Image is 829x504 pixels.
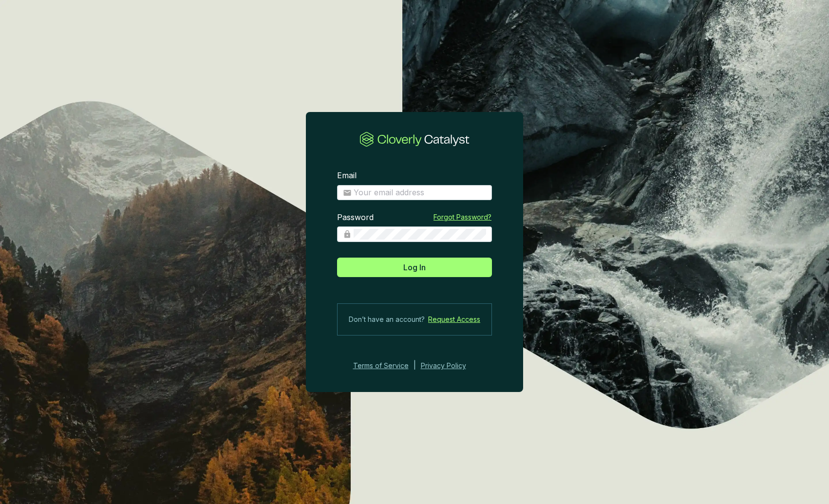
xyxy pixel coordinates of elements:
[349,314,425,325] span: Don’t have an account?
[337,170,357,181] label: Email
[354,187,486,198] input: Email
[350,360,409,372] a: Terms of Service
[421,360,479,372] a: Privacy Policy
[337,258,492,277] button: Log In
[428,314,480,325] a: Request Access
[354,229,486,240] input: Password
[414,360,416,372] div: |
[337,212,374,223] label: Password
[433,212,491,222] a: Forgot Password?
[403,261,426,273] span: Log In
